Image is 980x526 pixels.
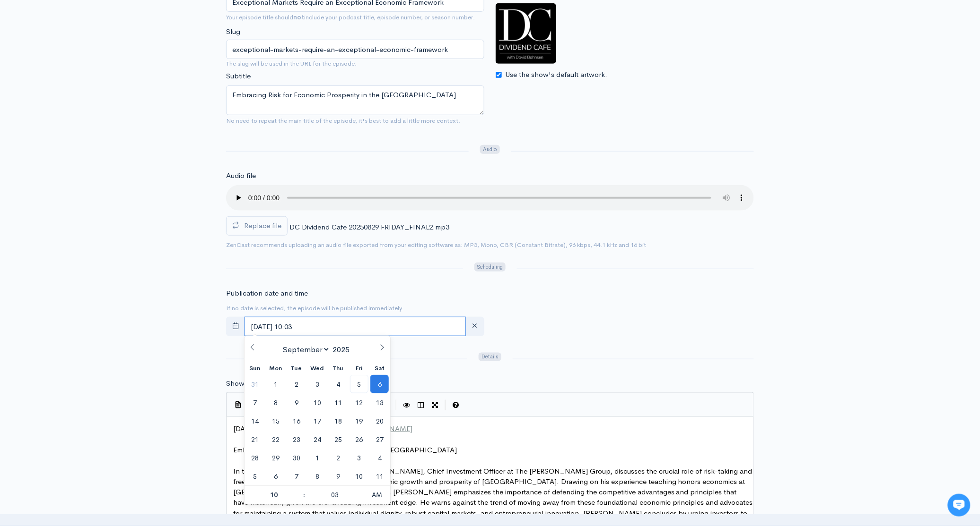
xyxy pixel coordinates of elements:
span: Details [479,353,501,362]
button: toggle [226,317,245,336]
i: | [445,400,446,411]
span: October 4, 2025 [370,449,389,467]
span: September 4, 2025 [329,375,348,393]
span: New conversation [61,131,114,138]
label: Show notes [226,378,264,389]
span: September 23, 2025 [288,430,306,449]
span: October 1, 2025 [308,449,327,467]
span: [DATE] Post - [233,424,412,433]
span: September 12, 2025 [350,393,368,412]
span: Mon [265,365,286,372]
input: Minute [306,486,364,505]
strong: not [293,13,304,21]
span: October 9, 2025 [329,467,348,485]
span: September 28, 2025 [246,449,264,467]
small: ZenCast recommends uploading an audio file exported from your editing software as: MP3, Mono, CBR... [226,241,646,249]
span: Wed [307,365,328,372]
label: Subtitle [226,71,251,82]
span: September 30, 2025 [288,449,306,467]
span: Scheduling [474,263,506,271]
span: September 27, 2025 [370,430,389,449]
span: September 29, 2025 [267,449,285,467]
span: October 3, 2025 [350,449,368,467]
span: September 9, 2025 [288,393,306,412]
span: September 8, 2025 [267,393,285,412]
span: September 6, 2025 [370,375,389,393]
span: September 14, 2025 [246,412,264,430]
span: October 8, 2025 [308,467,327,485]
textarea: Embracing Risk for Economic Prosperity in the [GEOGRAPHIC_DATA] [226,85,484,115]
span: September 2, 2025 [288,375,306,393]
span: : [303,486,306,505]
label: Audio file [226,170,256,181]
span: September 11, 2025 [329,393,348,412]
label: Publication date and time [226,288,308,299]
button: Toggle Side by Side [414,398,428,412]
input: Year [330,345,356,355]
small: The slug will be used in the URL for the episode. [226,59,484,68]
span: September 3, 2025 [308,375,327,393]
span: September 18, 2025 [329,412,348,430]
h1: Hi 👋 [14,46,175,61]
span: October 7, 2025 [288,467,306,485]
input: Hour [245,486,303,505]
iframe: gist-messenger-bubble-iframe [948,494,971,517]
p: Find an answer quickly [13,162,176,173]
span: Click to toggle [364,486,390,505]
span: Sun [245,365,265,372]
button: Markdown Guide [449,398,463,412]
span: September 16, 2025 [288,412,306,430]
span: October 5, 2025 [246,467,264,485]
input: Search articles [27,178,169,196]
span: September 5, 2025 [350,375,368,393]
span: October 2, 2025 [329,449,348,467]
span: Fri [349,365,369,372]
span: September 20, 2025 [370,412,389,430]
button: Toggle Preview [400,398,414,412]
span: August 31, 2025 [246,375,264,393]
span: September 7, 2025 [246,393,264,412]
span: September 24, 2025 [308,430,327,449]
select: Month [279,344,331,355]
span: Thu [328,365,349,372]
span: September 26, 2025 [350,430,368,449]
span: September 1, 2025 [267,375,285,393]
i: | [396,400,397,411]
button: Toggle Fullscreen [428,398,442,412]
span: September 15, 2025 [267,412,285,430]
label: Use the show's default artwork. [505,69,607,80]
span: Audio [480,145,499,154]
button: Insert Show Notes Template [231,397,245,411]
small: No need to repeat the main title of the episode, it's best to add a little more context. [226,117,460,125]
span: Tue [286,365,307,372]
small: If no date is selected, the episode will be published immediately. [226,304,403,312]
button: clear [465,317,484,336]
button: New conversation [15,125,175,144]
span: October 11, 2025 [370,467,389,485]
span: September 22, 2025 [267,430,285,449]
span: DC Dividend Cafe 20250829 FRIDAY_FINAL2.mp3 [289,222,449,231]
span: Sat [369,365,390,372]
span: September 13, 2025 [370,393,389,412]
small: Your episode title should include your podcast title, episode number, or season number. [226,13,475,21]
span: Embracing Risk for Economic Prosperity in the [GEOGRAPHIC_DATA] [233,445,457,454]
span: September 10, 2025 [308,393,327,412]
span: September 25, 2025 [329,430,348,449]
span: September 21, 2025 [246,430,264,449]
h2: Just let us know if you need anything and we'll be happy to help! 🙂 [14,63,175,108]
span: October 10, 2025 [350,467,368,485]
label: Slug [226,26,240,37]
span: October 6, 2025 [267,467,285,485]
span: Replace file [244,221,281,230]
input: title-of-episode [226,40,484,59]
span: September 19, 2025 [350,412,368,430]
span: September 17, 2025 [308,412,327,430]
